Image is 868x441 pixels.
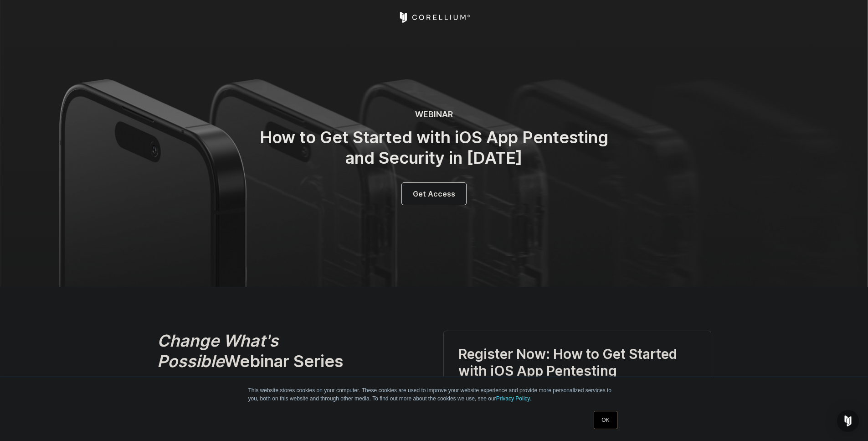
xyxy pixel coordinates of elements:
[252,109,616,120] h6: WEBINAR
[402,183,466,205] a: Get Access
[594,411,617,429] a: OK
[496,395,531,402] a: Privacy Policy.
[837,410,859,432] div: Open Intercom Messenger
[398,12,470,23] a: Corellium Home
[413,188,455,199] span: Get Access
[248,386,620,403] p: This website stores cookies on your computer. These cookies are used to improve your website expe...
[458,346,696,380] h3: Register Now: How to Get Started with iOS App Pentesting
[157,331,403,372] h2: Webinar Series
[252,127,616,168] h2: How to Get Started with iOS App Pentesting and Security in [DATE]
[157,331,278,371] em: Change What's Possible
